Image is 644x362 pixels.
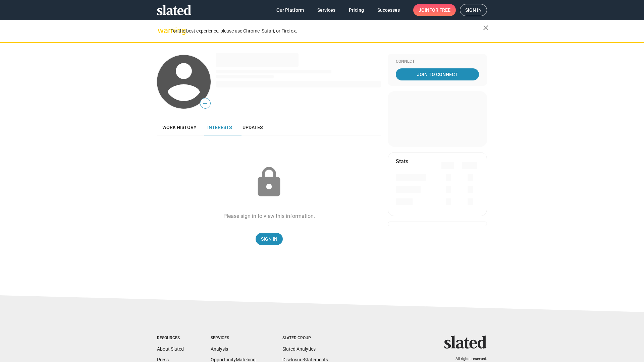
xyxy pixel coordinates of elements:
[397,68,478,80] span: Join To Connect
[243,125,263,130] span: Updates
[317,4,335,16] span: Services
[372,4,405,16] a: Successes
[207,125,232,130] span: Interests
[396,68,479,80] a: Join To Connect
[261,233,277,245] span: Sign In
[162,125,197,130] span: Work history
[282,346,316,352] a: Slated Analytics
[211,336,256,341] div: Services
[482,24,490,32] mat-icon: close
[211,346,228,352] a: Analysis
[343,4,369,16] a: Pricing
[377,4,400,16] span: Successes
[237,119,268,135] a: Updates
[396,59,479,64] div: Connect
[202,119,237,135] a: Interests
[157,346,184,352] a: About Slated
[157,119,202,135] a: Work history
[256,233,283,245] a: Sign In
[170,26,483,36] div: For the best experience, please use Chrome, Safari, or Firefox.
[271,4,309,16] a: Our Platform
[282,336,328,341] div: Slated Group
[429,4,450,16] span: for free
[312,4,341,16] a: Services
[349,4,364,16] span: Pricing
[419,4,450,16] span: Join
[396,158,408,165] mat-card-title: Stats
[276,4,304,16] span: Our Platform
[252,166,286,199] mat-icon: lock
[157,336,184,341] div: Resources
[200,99,210,108] span: —
[460,4,487,16] a: Sign in
[465,4,482,16] span: Sign in
[223,213,315,220] div: Please sign in to view this information.
[413,4,456,16] a: Joinfor free
[158,26,166,35] mat-icon: warning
